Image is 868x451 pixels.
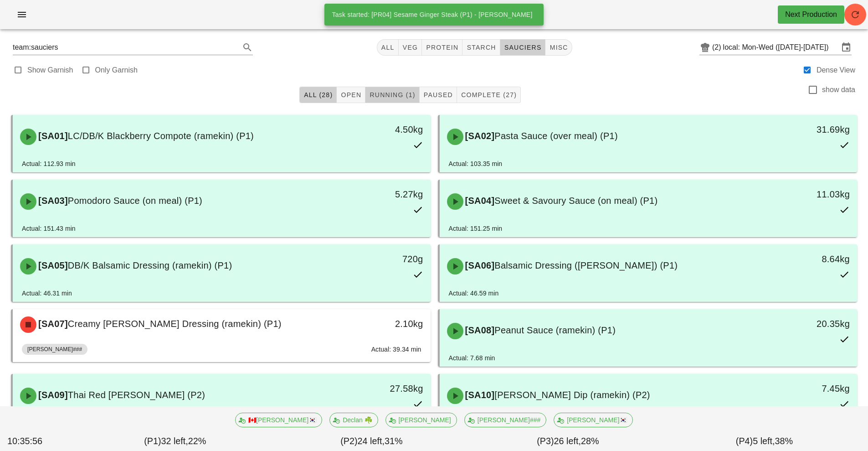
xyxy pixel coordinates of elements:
span: All (28) [303,91,333,98]
div: 31.69kg [757,122,850,137]
div: Actual: 46.59 min [449,288,499,298]
button: Open [337,87,365,103]
span: sauciers [504,44,542,51]
span: [PERSON_NAME]### [27,344,82,355]
span: veg [402,44,418,51]
div: (P2) 31% [273,433,470,450]
span: Declan ☘️ [335,413,372,427]
div: 5.27kg [330,187,423,202]
label: show data [822,85,855,94]
span: Open [340,91,361,98]
span: Pomodoro Sauce (on meal) (P1) [68,196,202,206]
span: [PERSON_NAME]### [470,413,541,427]
div: (2) [712,43,723,52]
div: Actual: 103.35 min [449,159,503,169]
span: 26 left, [554,436,581,446]
div: 4.50kg [330,122,423,137]
label: Show Garnish [27,66,73,75]
span: [SA08] [463,325,495,335]
span: [PERSON_NAME] [391,413,451,427]
div: Actual: 151.43 min [22,223,76,233]
span: protein [426,44,458,51]
span: [SA04] [463,196,495,206]
div: 8.64kg [757,252,850,266]
div: (P3) 28% [470,433,666,450]
span: Sweet & Savoury Sauce (on meal) (P1) [494,196,657,206]
button: All (28) [299,87,337,103]
span: Thai Red [PERSON_NAME] (P2) [68,390,205,400]
span: Paused [423,91,453,98]
button: veg [399,39,422,56]
span: [SA09] [36,390,68,400]
span: [SA05] [36,260,68,270]
button: protein [422,39,462,56]
label: Only Garnish [95,66,138,75]
button: sauciers [500,39,546,56]
div: 2.10kg [330,316,423,331]
span: Complete (27) [461,91,517,98]
span: [SA10] [463,390,495,400]
span: Peanut Sauce (ramekin) (P1) [494,325,616,335]
span: [PERSON_NAME] Dip (ramekin) (P2) [494,390,650,400]
div: Actual: 46.31 min [22,288,72,298]
span: [SA01] [36,131,68,141]
div: 7.45kg [757,381,850,396]
div: (P1) 22% [77,433,273,450]
label: Dense View [817,66,855,75]
span: 🇨🇦[PERSON_NAME]🇰🇷 [241,413,316,427]
div: Next Production [785,9,837,20]
span: [SA06] [463,260,495,270]
div: 11.03kg [757,187,850,202]
div: 27.58kg [330,381,423,396]
div: Actual: 39.34 min [371,344,421,354]
button: Complete (27) [457,87,521,103]
span: [SA03] [36,196,68,206]
span: Running (1) [369,91,415,98]
div: 720g [330,252,423,266]
div: Actual: 7.68 min [449,353,495,363]
button: All [377,39,399,56]
span: 32 left, [161,436,188,446]
div: 10:35:56 [5,433,77,450]
div: 20.35kg [757,316,850,331]
span: Pasta Sauce (over meal) (P1) [494,131,617,141]
div: Actual: 151.25 min [449,223,503,233]
span: [SA02] [463,131,495,141]
button: Paused [420,87,457,103]
span: LC/DB/K Blackberry Compote (ramekin) (P1) [68,131,254,141]
span: misc [549,44,568,51]
span: 5 left, [753,436,775,446]
button: Running (1) [365,87,419,103]
span: Balsamic Dressing ([PERSON_NAME]) (P1) [494,260,678,270]
span: [SA07] [36,319,68,329]
span: Creamy [PERSON_NAME] Dressing (ramekin) (P1) [68,319,282,329]
button: starch [462,39,500,56]
span: All [381,44,395,51]
span: [PERSON_NAME]🇰🇷 [560,413,627,427]
button: misc [545,39,572,56]
div: (P4) 38% [666,433,863,450]
span: 24 left, [358,436,385,446]
span: DB/K Balsamic Dressing (ramekin) (P1) [68,260,232,270]
div: Actual: 112.93 min [22,159,76,169]
span: starch [466,44,496,51]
